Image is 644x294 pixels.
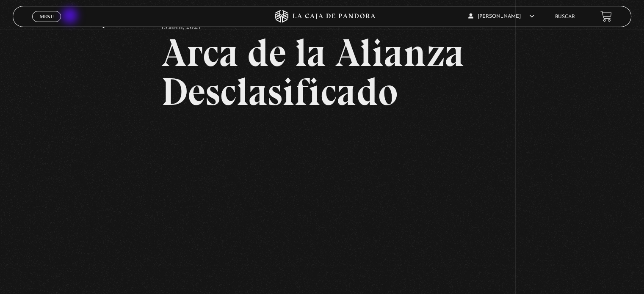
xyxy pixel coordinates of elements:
[37,21,57,27] span: Cerrar
[468,14,534,19] span: [PERSON_NAME]
[600,11,612,22] a: View your shopping cart
[161,33,483,111] h2: Arca de la Alianza Desclasificado
[555,14,575,19] a: Buscar
[40,14,54,19] span: Menu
